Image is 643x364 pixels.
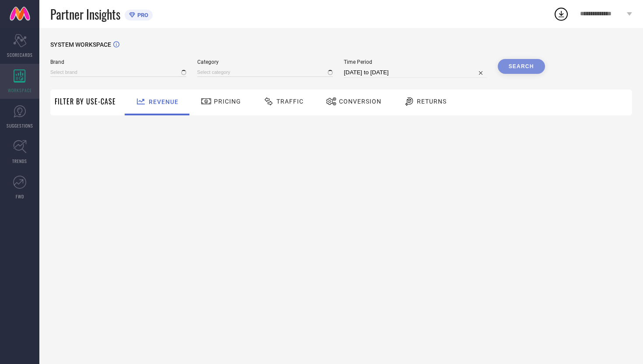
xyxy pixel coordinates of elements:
[50,41,111,48] span: SYSTEM WORKSPACE
[197,59,333,65] span: Category
[50,59,186,65] span: Brand
[50,68,186,77] input: Select brand
[197,68,333,77] input: Select category
[16,193,24,200] span: FWD
[135,12,148,18] span: PRO
[12,158,27,164] span: TRENDS
[7,52,33,58] span: SCORECARDS
[55,96,116,107] span: Filter By Use-Case
[7,122,33,129] span: SUGGESTIONS
[553,6,569,22] div: Open download list
[276,98,304,105] span: Traffic
[149,98,178,105] span: Revenue
[214,98,241,105] span: Pricing
[344,59,487,65] span: Time Period
[417,98,447,105] span: Returns
[8,87,32,94] span: WORKSPACE
[344,67,487,78] input: Select time period
[50,5,120,23] span: Partner Insights
[339,98,381,105] span: Conversion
